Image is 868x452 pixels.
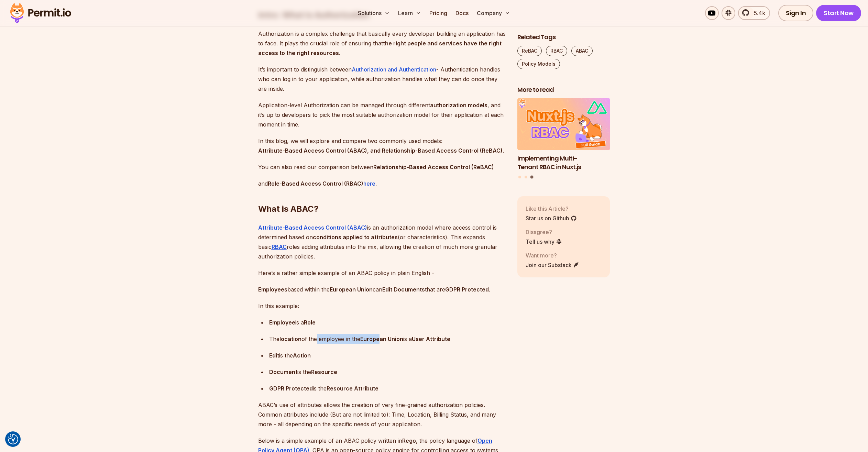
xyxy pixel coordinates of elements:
[272,243,287,250] a: RBAC
[258,268,506,278] p: Here’s a rather simple example of an ABAC policy in plain English -
[360,335,403,342] strong: European Union
[430,102,487,109] strong: authorization models
[269,367,506,377] p: is the
[517,46,542,56] a: ReBAC
[395,6,424,20] button: Learn
[258,100,506,129] p: Application-level Authorization can be managed through different , and it’s up to developers to p...
[525,176,527,179] button: Go to slide 2
[258,65,506,93] p: It’s important to distinguish between - Authentication handles who can log in to your application...
[816,5,861,21] a: Start Now
[258,147,503,154] strong: Attribute-Based Access Control (ABAC), and Relationship-Based Access Control (ReBAC)
[352,66,436,73] a: Authorization and Authentication
[268,180,363,187] strong: Role-Based Access Control (RBAC)
[279,335,301,342] strong: location
[517,86,610,94] h2: More to read
[526,238,562,246] a: Tell us why
[445,286,489,293] strong: GDPR Protected
[517,98,610,172] li: 3 of 3
[8,434,18,444] button: Consent Preferences
[269,319,295,326] strong: Employee
[258,179,506,188] p: and .
[412,335,450,342] strong: User Attribute
[258,136,506,155] p: In this blog, we will explore and compare two commonly used models: .
[373,164,494,170] strong: Relationship-Based Access Control (ReBAC)
[526,251,579,260] p: Want more?
[517,98,610,180] div: Posts
[269,385,313,392] strong: GDPR Protected
[517,98,610,172] a: Implementing Multi-Tenant RBAC in Nuxt.jsImplementing Multi-Tenant RBAC in Nuxt.js
[269,334,506,344] p: The of the employee in the is a
[311,368,337,375] strong: Resource
[258,29,506,58] p: Authorization is a complex challenge that basically every developer building an application has t...
[269,351,506,360] p: is the
[269,384,506,393] p: is the
[8,434,18,444] img: Revisit consent button
[304,319,316,326] strong: Role
[7,1,74,25] img: Permit logo
[518,176,521,179] button: Go to slide 1
[738,6,770,20] a: 5.4k
[526,228,562,236] p: Disagree?
[427,6,450,20] a: Pricing
[526,261,579,269] a: Join our Substack
[258,286,287,293] strong: Employees
[269,318,506,327] p: is a
[402,437,416,444] strong: Rego
[258,301,506,311] p: In this example:
[517,33,610,42] h2: Related Tags
[258,285,506,294] p: based within the can that are .
[258,40,502,56] strong: the right people and services have the right access to the right resources
[474,6,513,20] button: Company
[526,205,577,213] p: Like this Article?
[258,400,506,429] p: ABAC’s use of attributes allows the creation of very fine-grained authorization policies. Common ...
[517,59,560,69] a: Policy Models
[382,286,425,293] strong: Edit Documents
[269,352,279,359] strong: Edit
[355,6,393,20] button: Solutions
[517,98,610,151] img: Implementing Multi-Tenant RBAC in Nuxt.js
[269,368,297,375] strong: Document
[330,286,373,293] strong: European Union
[258,224,367,231] a: Attribute-Based Access Control (ABAC)
[453,6,471,20] a: Docs
[750,9,765,17] span: 5.4k
[546,46,567,56] a: RBAC
[313,234,398,241] strong: conditions applied to attributes
[293,352,311,359] strong: Action
[327,385,378,392] strong: Resource Attribute
[258,176,506,214] h2: What is ABAC?
[258,162,506,172] p: You can also read our comparison between
[517,154,610,172] h3: Implementing Multi-Tenant RBAC in Nuxt.js
[526,214,577,222] a: Star us on Github
[778,5,814,21] a: Sign In
[571,46,593,56] a: ABAC
[258,223,506,261] p: is an authorization model where access control is determined based on (or characteristics). This ...
[530,176,534,179] button: Go to slide 3
[363,180,375,187] a: here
